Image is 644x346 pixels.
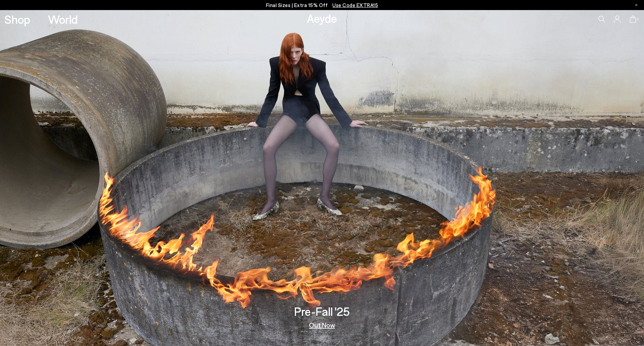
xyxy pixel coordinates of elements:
a: Aeyde [307,11,337,25]
span: Navigate to /collections/ss25-final-sizes [332,2,378,8]
a: Shop [4,13,30,25]
a: Out Now [309,322,335,328]
p: Final Sizes | Extra 15% Off [266,1,378,9]
h3: Pre-Fall '25 [294,305,350,317]
span: 0 [636,17,640,21]
a: 0 [630,15,636,23]
a: World [48,13,78,25]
